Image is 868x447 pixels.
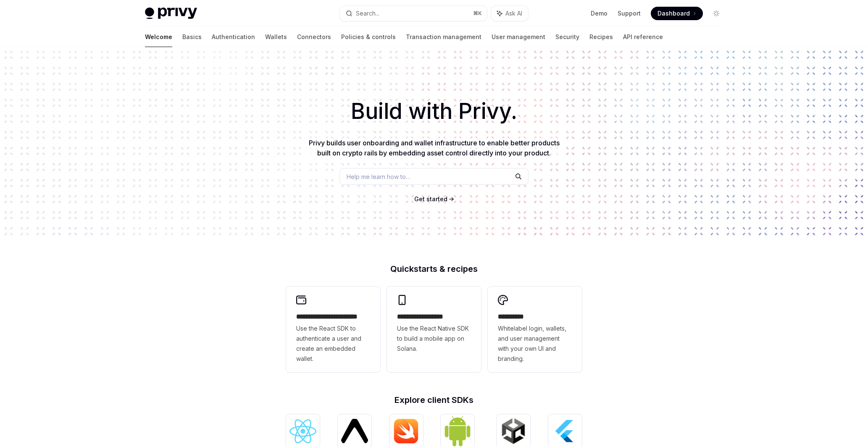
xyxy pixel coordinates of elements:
[182,27,202,47] a: Basics
[393,418,420,444] img: iOS (Swift)
[341,27,396,47] a: Policies & controls
[397,323,471,354] span: Use the React Native SDK to build a mobile app on Solana.
[414,195,447,202] span: Get started
[473,10,482,17] span: ⌘ K
[623,27,663,47] a: API reference
[589,27,613,47] a: Recipes
[296,323,370,364] span: Use the React SDK to authenticate a user and create an embedded wallet.
[492,27,545,47] a: User management
[13,95,855,128] h1: Build with Privy.
[341,419,368,443] img: React Native
[212,27,255,47] a: Authentication
[488,287,582,372] a: **** *****Whitelabel login, wallets, and user management with your own UI and branding.
[286,265,582,273] h2: Quickstarts & recipes
[505,9,522,18] span: Ask AI
[145,27,172,47] a: Welcome
[591,9,608,18] a: Demo
[309,139,560,157] span: Privy builds user onboarding and wallet infrastructure to enable better products built on crypto ...
[414,195,447,203] a: Get started
[491,6,528,21] button: Ask AI
[555,27,579,47] a: Security
[552,418,579,444] img: Flutter
[498,323,572,364] span: Whitelabel login, wallets, and user management with your own UI and branding.
[145,8,197,19] img: light logo
[289,419,316,443] img: React
[286,396,582,404] h2: Explore client SDKs
[618,9,641,18] a: Support
[500,418,527,444] img: Unity
[658,9,690,18] span: Dashboard
[347,172,410,181] span: Help me learn how to…
[710,7,723,20] button: Toggle dark mode
[356,8,379,18] div: Search...
[387,287,481,372] a: **** **** **** ***Use the React Native SDK to build a mobile app on Solana.
[444,415,471,447] img: Android (Kotlin)
[340,6,487,21] button: Search...⌘K
[651,7,703,20] a: Dashboard
[297,27,331,47] a: Connectors
[265,27,287,47] a: Wallets
[406,27,481,47] a: Transaction management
